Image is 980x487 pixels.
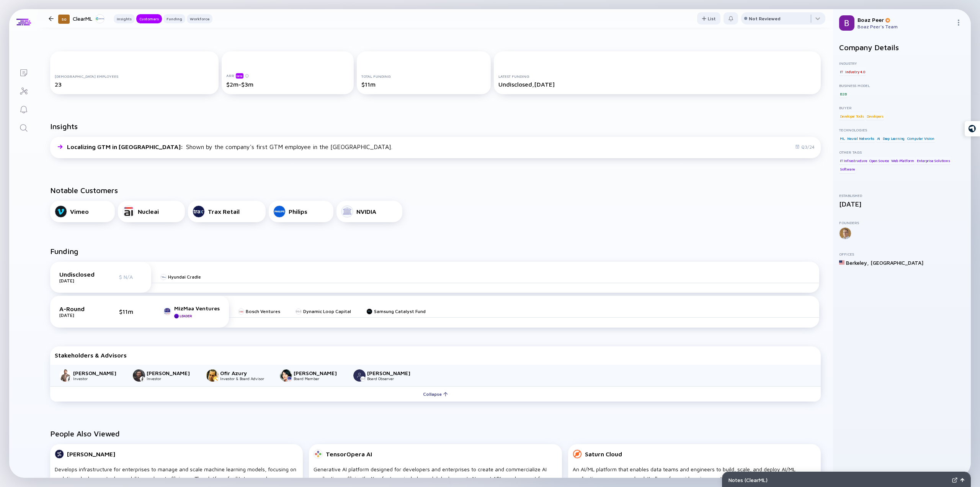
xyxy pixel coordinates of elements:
[326,451,372,457] div: TensorOpera AI
[67,451,115,457] div: [PERSON_NAME]
[839,260,844,265] img: United States Flag
[160,274,201,280] a: Hyundai Cradle
[839,157,868,164] div: IT Infrastructure
[585,451,622,457] div: Saturn Cloud
[114,15,135,23] div: Insights
[498,81,816,88] div: Undisclosed, [DATE]
[9,63,38,81] a: Lists
[839,193,965,198] div: Established
[187,15,212,23] div: Workforce
[133,369,145,382] img: Rafael Roman Gold picture
[839,105,965,110] div: Buyer
[118,201,185,222] a: Nucleai
[206,369,219,382] img: Ofir Azury picture
[361,81,487,88] div: $11m
[839,90,847,98] div: B2B
[59,278,98,284] div: [DATE]
[168,274,201,280] div: Hyundai Cradle
[294,376,344,381] div: Board Member
[839,220,965,225] div: Founders
[906,134,935,142] div: Computer Vision
[220,376,271,381] div: Investor & Board Advisor
[303,308,351,314] div: Dynamic Loop Capital
[73,370,124,376] div: [PERSON_NAME]
[839,83,965,88] div: Business Model
[839,15,854,31] img: Boaz Profile Picture
[67,143,392,150] div: Shown by the company's first GTM employee in the [GEOGRAPHIC_DATA].
[839,134,846,142] div: ML
[846,134,875,142] div: Neural Networks
[67,143,185,150] span: Localizing GTM in [GEOGRAPHIC_DATA] :
[839,61,965,66] div: Industry
[367,376,418,381] div: Board Observer
[187,14,212,23] button: Workforce
[59,312,98,318] div: [DATE]
[50,247,78,256] h2: Funding
[353,369,366,382] img: Tal Keinan picture
[55,352,816,359] div: Stakeholders & Advisors
[866,112,884,120] div: Developers
[839,128,965,132] div: Technologies
[955,20,962,26] img: Menu
[73,376,124,381] div: Investor
[50,429,821,438] h2: People Also Viewed
[916,157,951,164] div: Enterprise Solutions
[857,24,952,30] div: Boaz Peer's Team
[58,15,70,24] div: 50
[498,74,816,79] div: Latest Funding
[136,14,162,23] button: Customers
[749,16,781,21] div: Not Reviewed
[55,74,214,79] div: [DEMOGRAPHIC_DATA] Employees
[147,370,197,376] div: [PERSON_NAME]
[188,201,266,222] a: Trax Retail
[952,477,957,483] img: Expand Notes
[163,14,185,23] button: Funding
[9,118,38,136] a: Search
[367,370,418,376] div: [PERSON_NAME]
[163,305,220,318] a: MizMaa VenturesLeader
[882,134,905,142] div: Deep Learning
[59,271,98,278] div: Undisclosed
[876,134,881,142] div: AI
[890,157,915,164] div: Web Platform
[50,201,115,222] a: Vimeo
[246,308,280,314] div: Bosch Ventures
[296,308,351,314] a: Dynamic Loop Capital
[857,16,952,23] div: Boaz Peer
[871,259,923,266] div: [GEOGRAPHIC_DATA]
[839,150,965,154] div: Other Tags
[236,73,243,79] div: beta
[280,369,292,382] img: Catherine Leung picture
[163,15,185,23] div: Funding
[136,15,162,23] div: Customers
[294,370,344,376] div: [PERSON_NAME]
[50,122,78,131] h2: Insights
[356,208,376,215] div: NVIDIA
[59,369,72,382] img: Gadi Isaev picture
[50,186,821,195] h2: Notable Customers
[697,12,720,25] button: List
[9,81,38,100] a: Investor Map
[50,386,821,402] button: Collapse
[238,308,280,314] a: Bosch Ventures
[839,252,965,256] div: Offices
[59,305,98,312] div: A-Round
[839,200,965,208] div: [DATE]
[220,370,271,376] div: Ofir Azury
[869,157,890,164] div: Open Source
[180,314,192,318] div: Leader
[795,144,815,150] div: Q3/24
[374,308,426,314] div: Samsung Catalyst Fund
[728,477,949,483] div: Notes ( ClearML )
[174,305,220,312] div: MizMaa Ventures
[119,308,142,315] div: $11m
[289,208,307,215] div: Philips
[226,73,349,79] div: ARR
[9,100,38,118] a: Reminders
[138,208,159,215] div: Nucleai
[844,68,866,75] div: Industry 4.0
[839,68,844,75] div: IT
[839,112,865,120] div: Developer Tools
[70,208,89,215] div: Vimeo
